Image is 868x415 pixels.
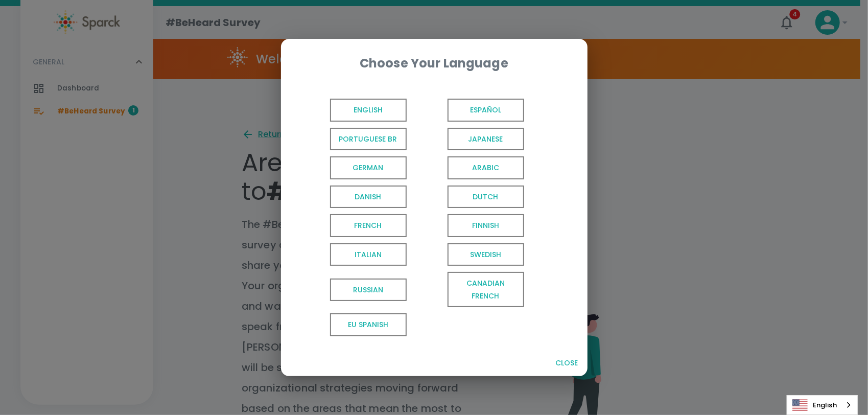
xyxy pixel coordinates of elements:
[411,269,528,310] button: Canadian French
[411,240,528,269] button: Swedish
[293,269,411,310] button: Russian
[551,354,583,373] button: Close
[448,128,524,151] span: Japanese
[448,272,524,307] span: Canadian French
[448,186,524,209] span: Dutch
[411,125,528,154] button: Japanese
[330,214,407,237] span: French
[787,396,857,414] a: English
[330,279,407,302] span: Russian
[448,99,524,122] span: Español
[330,313,407,336] span: EU Spanish
[330,243,407,266] span: Italian
[293,240,411,269] button: Italian
[293,125,411,154] button: Portuguese BR
[297,55,571,72] div: Choose Your Language
[293,153,411,182] button: German
[330,186,407,209] span: Danish
[293,96,411,125] button: English
[787,395,858,415] div: Language
[330,99,407,122] span: English
[330,128,407,151] span: Portuguese BR
[293,211,411,240] button: French
[411,153,528,182] button: Arabic
[330,156,407,179] span: German
[411,96,528,125] button: Español
[448,243,524,266] span: Swedish
[411,211,528,240] button: Finnish
[293,310,411,339] button: EU Spanish
[448,156,524,179] span: Arabic
[787,395,858,415] aside: Language selected: English
[448,214,524,237] span: Finnish
[293,182,411,212] button: Danish
[411,182,528,212] button: Dutch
